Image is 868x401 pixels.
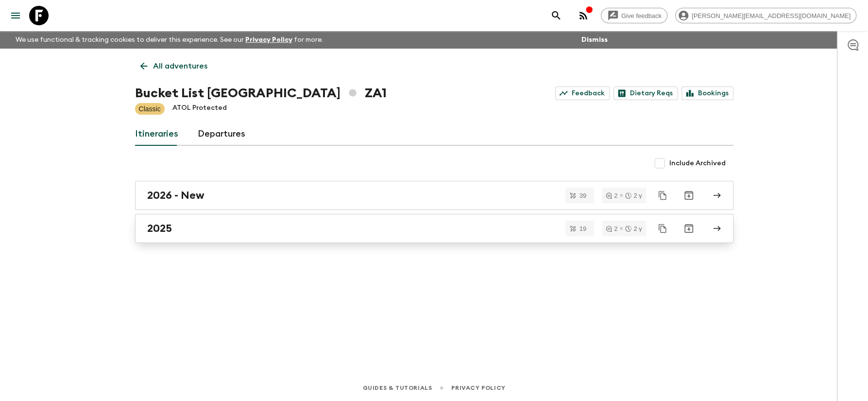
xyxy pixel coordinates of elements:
[135,122,178,146] a: Itineraries
[679,186,698,205] button: Archive
[555,87,610,100] a: Feedback
[172,103,227,115] p: ATOL Protected
[625,226,642,232] div: 2 y
[12,31,327,49] p: We use functional & tracking cookies to deliver this experience. See our for more.
[362,383,432,393] a: Guides & Tutorials
[198,122,245,146] a: Departures
[147,222,172,235] h2: 2025
[135,56,213,76] a: All adventures
[245,36,292,43] a: Privacy Policy
[669,158,726,168] span: Include Archived
[686,12,856,19] span: [PERSON_NAME][EMAIL_ADDRESS][DOMAIN_NAME]
[135,84,387,103] h1: Bucket List [GEOGRAPHIC_DATA] ZA1
[135,214,733,243] a: 2025
[573,226,592,232] span: 19
[613,87,678,100] a: Dietary Reqs
[679,219,698,238] button: Archive
[654,187,671,204] button: Duplicate
[606,192,617,199] div: 2
[546,6,566,25] button: search adventures
[606,226,617,232] div: 2
[147,189,204,202] h2: 2026 - New
[573,192,592,199] span: 39
[654,220,671,237] button: Duplicate
[135,181,733,210] a: 2026 - New
[451,383,505,393] a: Privacy Policy
[616,12,667,19] span: Give feedback
[625,192,642,199] div: 2 y
[675,8,856,23] div: [PERSON_NAME][EMAIL_ADDRESS][DOMAIN_NAME]
[6,6,25,25] button: menu
[153,60,207,72] p: All adventures
[579,33,610,47] button: Dismiss
[681,87,733,100] a: Bookings
[139,104,161,114] p: Classic
[601,8,667,23] a: Give feedback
